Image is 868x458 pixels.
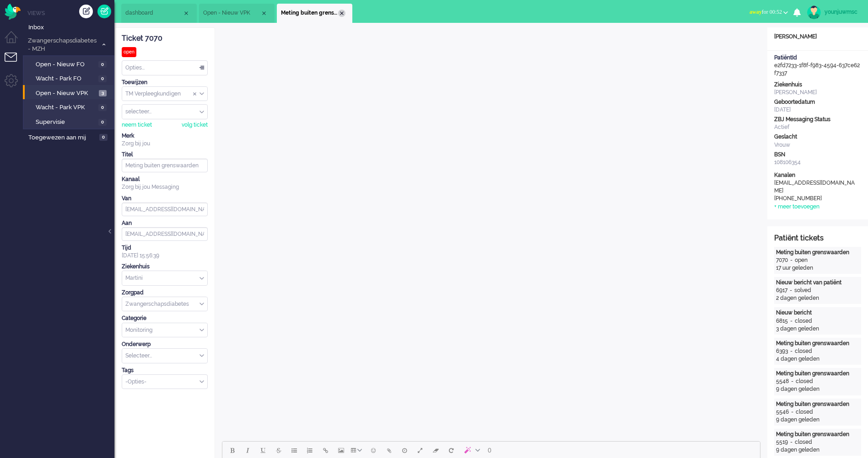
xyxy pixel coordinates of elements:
[27,102,113,112] a: Wacht - Park VPK 0
[825,7,859,16] div: younjuwmsc
[333,442,349,458] button: Insert/edit image
[122,341,208,348] div: Onderwerp
[302,442,318,458] button: Numbered list
[774,171,861,179] div: Kanalen
[36,103,96,112] span: Wacht - Park VPK
[349,442,366,458] button: Table
[98,119,107,126] span: 0
[36,60,96,69] span: Open - Nieuw FO
[224,442,240,458] button: Bold
[28,133,97,142] span: Toegewezen aan mij
[122,289,208,297] div: Zorgpad
[5,74,25,95] li: Admin menu
[281,9,338,17] span: Meting buiten grenswaarden
[183,10,190,17] div: Close tab
[774,233,861,244] div: Patiënt tickets
[774,54,861,62] div: PatiëntId
[484,442,496,458] button: 0
[767,54,868,77] div: e2fd7233-1f8f-f983-4594-637ce62f7337
[122,151,208,159] div: Titel
[412,442,428,458] button: Fullscreen
[776,256,788,264] div: 7070
[122,104,208,119] div: Assign User
[99,90,107,97] span: 3
[428,442,443,458] button: Clear formatting
[27,88,113,98] a: Open - Nieuw VPK 3
[744,3,793,23] li: awayfor 00:52
[776,385,859,393] div: 9 dagen geleden
[255,442,271,458] button: Underline
[397,442,412,458] button: Delay message
[98,104,107,111] span: 0
[182,121,208,129] div: volg ticket
[774,159,861,166] div: 108106354
[99,134,108,141] span: 0
[807,5,821,19] img: avatar
[776,416,859,424] div: 9 dagen geleden
[789,378,796,385] div: -
[36,89,97,98] span: Open - Nieuw VPK
[744,5,793,19] button: awayfor 00:52
[749,9,782,15] span: for 00:52
[122,374,208,389] div: Select Tags
[774,195,857,202] div: [PHONE_NUMBER]
[260,10,268,17] div: Close tab
[122,195,208,202] div: Van
[774,203,819,211] div: + meer toevoegen
[774,179,857,195] div: [EMAIL_ADDRESS][DOMAIN_NAME]
[795,347,812,355] div: closed
[27,37,97,53] span: Zwangerschapsdiabetes - MZH
[122,47,136,57] div: open
[122,219,208,227] div: Aan
[318,442,333,458] button: Insert/edit link
[796,408,813,416] div: closed
[774,116,861,123] div: ZBJ Messaging Status
[5,53,25,73] li: Tickets menu
[381,442,397,458] button: Add attachment
[97,5,111,18] a: Quick Ticket
[787,287,794,294] div: -
[366,442,381,458] button: Emoticons
[121,4,197,23] li: Dashboard
[5,4,21,20] img: flow_omnibird.svg
[776,309,859,317] div: Nieuw bericht
[788,256,795,264] div: -
[79,5,93,18] div: Creëer ticket
[774,106,861,114] div: [DATE]
[774,98,861,106] div: Geboortedatum
[774,141,861,149] div: Vrouw
[774,123,861,131] div: Actief
[27,117,113,127] a: Supervisie 0
[776,347,788,355] div: 6393
[122,244,208,252] div: Tijd
[796,378,813,385] div: closed
[776,355,859,363] div: 4 dagen geleden
[271,442,286,458] button: Strikethrough
[286,442,302,458] button: Bullet list
[122,132,208,140] div: Merk
[789,408,796,416] div: -
[767,33,868,41] div: [PERSON_NAME]
[28,23,114,32] span: Inbox
[203,9,260,17] span: Open - Nieuw VPK
[776,408,789,416] div: 5546
[122,244,208,260] div: [DATE] 15:56:39
[122,86,208,101] div: Assign Group
[122,183,208,191] div: Zorg bij jou Messaging
[27,59,113,69] a: Open - Nieuw FO 0
[776,431,859,438] div: Meting buiten grenswaarden
[125,9,183,17] span: dashboard
[776,370,859,378] div: Meting buiten grenswaarden
[122,263,208,271] div: Ziekenhuis
[27,73,113,83] a: Wacht - Park FO 0
[776,264,859,272] div: 17 uur geleden
[749,9,762,15] span: away
[776,287,787,294] div: 6917
[122,121,152,129] div: neem ticket
[788,347,795,355] div: -
[5,31,25,52] li: Dashboard menu
[805,5,859,19] a: younjuwmsc
[794,287,811,294] div: solved
[240,442,255,458] button: Italic
[774,133,861,141] div: Geslacht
